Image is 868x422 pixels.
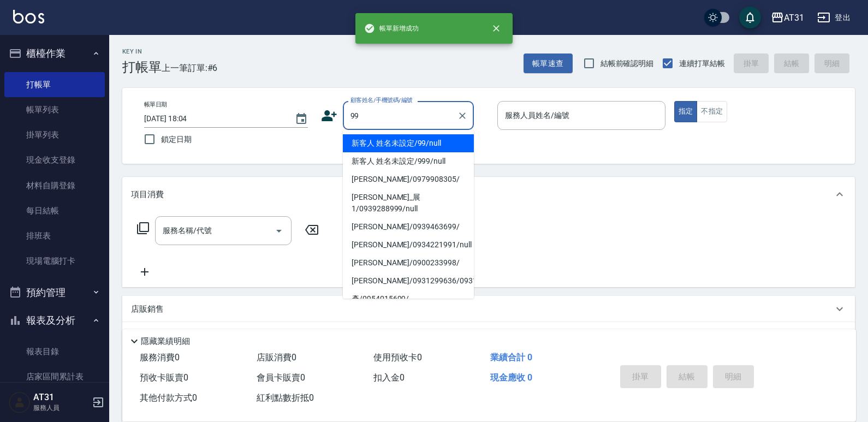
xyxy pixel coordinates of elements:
[674,101,698,122] button: 指定
[4,97,105,122] a: 帳單列表
[784,11,804,25] div: AT31
[343,170,474,188] li: [PERSON_NAME]/0979908305/
[813,8,855,28] button: 登出
[257,393,314,403] span: 紅利點數折抵 0
[122,177,855,212] div: 項目消費
[350,96,413,104] label: 顧客姓名/手機號碼/編號
[122,296,855,322] div: 店販銷售
[679,58,725,69] span: 連續打單結帳
[739,7,761,28] button: save
[343,152,474,170] li: 新客人 姓名未設定/999/null
[373,352,422,362] span: 使用預收卡 0
[140,372,188,383] span: 預收卡販賣 0
[4,122,105,147] a: 掛單列表
[373,372,405,383] span: 扣入金 0
[270,222,288,240] button: Open
[4,72,105,97] a: 打帳單
[343,272,474,290] li: [PERSON_NAME]/0931299636/0931299636
[4,223,105,248] a: 排班表
[490,372,532,383] span: 現金應收 0
[144,100,167,109] label: 帳單日期
[4,278,105,307] button: 預約管理
[122,322,855,348] div: 預收卡販賣
[4,39,105,68] button: 櫃檯作業
[343,218,474,236] li: [PERSON_NAME]/0939463699/
[131,304,164,315] p: 店販銷售
[4,339,105,364] a: 報表目錄
[4,198,105,223] a: 每日結帳
[343,134,474,152] li: 新客人 姓名未設定/99/null
[601,58,654,69] span: 結帳前確認明細
[343,188,474,218] li: [PERSON_NAME]_展1/0939288999/null
[4,173,105,198] a: 材料自購登錄
[697,101,727,122] button: 不指定
[257,352,296,362] span: 店販消費 0
[144,110,284,128] input: YYYY/MM/DD hh:mm
[141,336,190,347] p: 隱藏業績明細
[162,61,218,75] span: 上一筆訂單:#6
[343,254,474,272] li: [PERSON_NAME]/0900233998/
[4,306,105,335] button: 報表及分析
[140,352,180,362] span: 服務消費 0
[13,10,44,23] img: Logo
[4,147,105,173] a: 現金收支登錄
[4,248,105,274] a: 現場電腦打卡
[131,189,164,200] p: 項目消費
[484,16,508,40] button: close
[161,134,192,145] span: 鎖定日期
[33,392,89,403] h5: AT31
[257,372,305,383] span: 會員卡販賣 0
[343,236,474,254] li: [PERSON_NAME]/0934221991/null
[343,290,474,308] li: 彥/0954015699/
[9,391,31,413] img: Person
[4,364,105,389] a: 店家區間累計表
[122,60,162,75] h3: 打帳單
[33,403,89,413] p: 服務人員
[122,48,162,55] h2: Key In
[288,106,314,132] button: Choose date, selected date is 2025-10-14
[140,393,197,403] span: 其他付款方式 0
[364,23,419,34] span: 帳單新增成功
[524,54,573,74] button: 帳單速查
[766,7,808,29] button: AT31
[455,108,470,123] button: Clear
[490,352,532,362] span: 業績合計 0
